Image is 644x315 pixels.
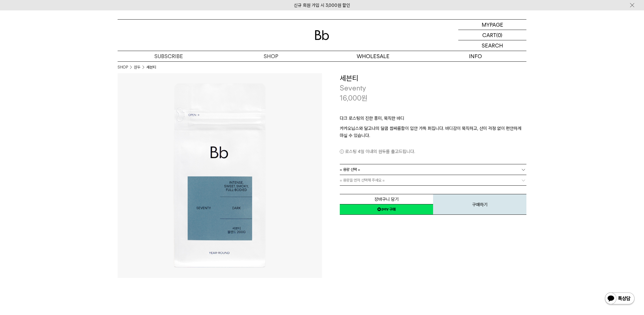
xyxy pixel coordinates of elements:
[322,51,424,61] p: WHOLESALE
[340,93,368,103] p: 16,000
[604,292,635,306] img: 카카오톡 채널 1:1 채팅 버튼
[118,64,128,70] a: SHOP
[433,194,526,215] button: 구매하기
[340,73,526,83] h3: 세븐티
[146,64,156,70] li: 세븐티
[458,20,526,30] a: MYPAGE
[340,194,433,204] button: 장바구니 담기
[340,125,526,139] p: 카카오닙스와 달고나의 달콤 쌉싸름함이 입안 가득 퍼집니다. 바디감이 묵직하고, 산미 걱정 없이 편안하게 마실 수 있습니다.
[340,164,360,175] span: = 용량 선택 =
[118,51,220,61] a: SUBSCRIBE
[482,40,503,51] p: SEARCH
[315,30,329,40] img: 로고
[340,175,385,185] span: = 용량을 먼저 선택해 주세요 =
[361,94,368,102] span: 원
[220,51,322,61] a: SHOP
[482,20,503,30] p: MYPAGE
[482,30,496,40] p: CART
[340,83,526,93] p: Seventy
[294,3,350,8] a: 신규 회원 가입 시 3,000원 할인
[340,115,526,125] p: 다크 로스팅의 진한 풍미, 묵직한 바디
[340,148,526,155] p: 로스팅 4일 이내의 원두를 출고드립니다.
[424,51,526,61] p: INFO
[496,30,502,40] p: (0)
[340,204,433,215] a: 새창
[458,30,526,40] a: CART (0)
[134,64,140,70] a: 원두
[118,73,322,278] img: 세븐티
